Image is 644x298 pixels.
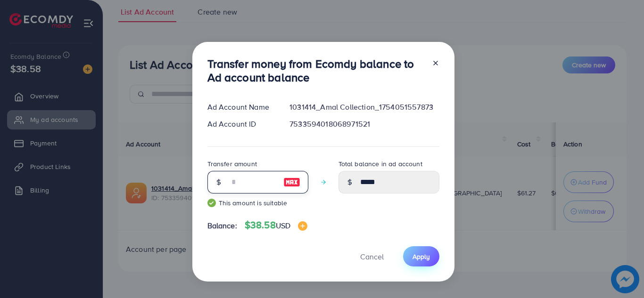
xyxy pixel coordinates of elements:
img: guide [207,199,216,207]
div: Ad Account ID [200,119,282,129]
label: Transfer amount [207,159,257,169]
div: Ad Account Name [200,102,282,113]
span: Cancel [360,251,384,262]
span: Apply [413,252,430,261]
div: 7533594018068971521 [282,119,446,129]
button: Cancel [348,246,396,266]
h4: $38.58 [245,219,307,231]
button: Apply [403,246,439,266]
small: This amount is suitable [207,198,308,208]
img: image [283,177,300,188]
img: image [298,221,307,231]
div: 1031414_Amal Collection_1754051557873 [282,102,446,113]
span: USD [276,220,290,231]
h3: Transfer money from Ecomdy balance to Ad account balance [207,57,424,84]
label: Total balance in ad account [339,159,422,169]
span: Balance: [207,220,237,231]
